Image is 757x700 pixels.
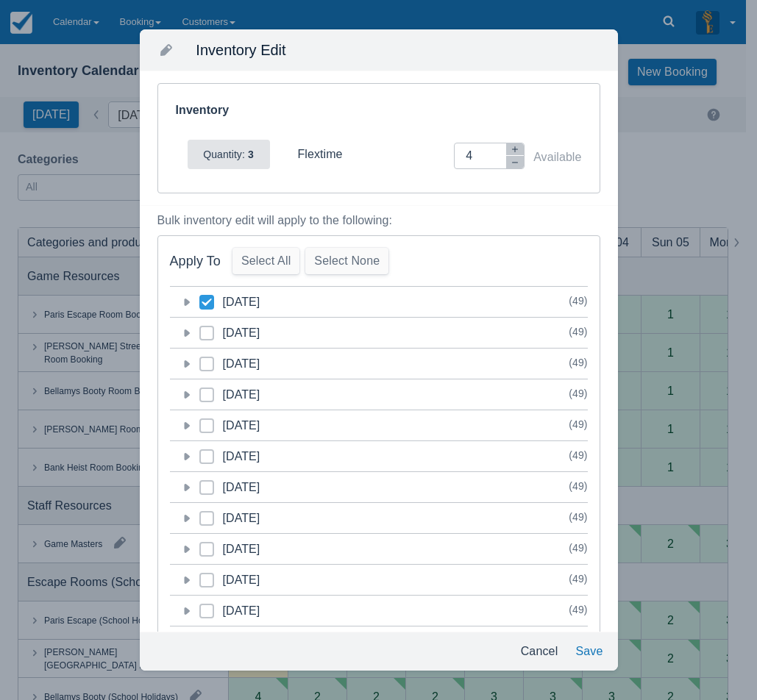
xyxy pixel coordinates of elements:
[199,565,260,595] h5: [DATE]
[569,508,587,526] div: ( 49 )
[199,379,260,410] h5: [DATE]
[203,149,245,160] span: Quantity:
[157,212,600,229] div: Bulk inventory edit will apply to the following:
[232,248,299,274] button: Select All
[199,287,260,317] h5: [DATE]
[305,248,388,274] button: Select None
[569,354,587,371] div: ( 49 )
[170,253,221,270] div: Apply To
[184,42,611,58] div: Inventory Edit
[569,477,587,495] div: ( 49 )
[515,638,564,665] button: Cancel
[569,632,587,649] div: ( 49 )
[199,441,260,471] h5: [DATE]
[298,148,343,160] span: flextime
[199,534,260,564] h5: [DATE]
[199,503,260,533] h5: [DATE]
[569,385,587,402] div: ( 49 )
[569,570,587,587] div: ( 49 )
[569,601,587,618] div: ( 49 )
[199,596,260,626] h5: [DATE]
[199,410,260,440] h5: [DATE]
[176,101,232,119] div: Inventory
[199,472,260,502] h5: [DATE]
[569,415,587,433] div: ( 49 )
[199,626,260,657] h5: [DATE]
[245,149,254,160] strong: 3
[569,638,608,665] button: Save
[569,323,587,340] div: ( 49 )
[533,149,581,166] div: Available
[569,292,587,310] div: ( 49 )
[199,349,260,379] h5: [DATE]
[569,446,587,464] div: ( 49 )
[569,539,587,557] div: ( 49 )
[199,318,260,348] h5: [DATE]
